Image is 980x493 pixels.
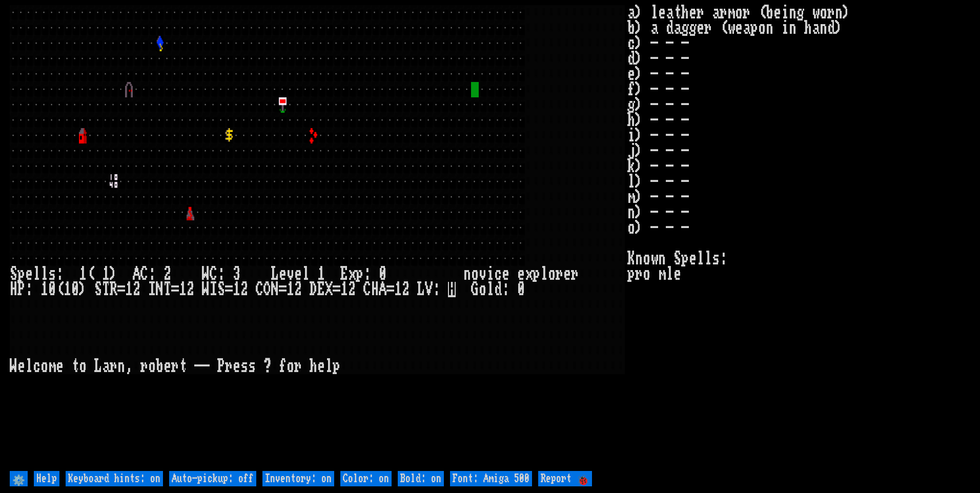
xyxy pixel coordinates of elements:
[517,266,525,282] div: e
[148,282,156,297] div: I
[48,266,56,282] div: s
[263,359,271,374] div: ?
[94,359,102,374] div: L
[156,282,164,297] div: N
[479,266,486,282] div: v
[164,282,171,297] div: T
[486,282,494,297] div: l
[110,282,117,297] div: R
[40,282,48,297] div: 1
[17,282,25,297] div: P
[448,282,456,297] mark: H
[56,282,64,297] div: (
[340,282,348,297] div: 1
[10,282,17,297] div: H
[25,266,33,282] div: e
[325,359,333,374] div: l
[225,359,233,374] div: r
[64,282,71,297] div: 1
[117,359,125,374] div: n
[148,359,156,374] div: o
[363,266,371,282] div: :
[450,471,532,486] input: Font: Amiga 500
[433,282,440,297] div: :
[471,266,479,282] div: o
[125,359,133,374] div: ,
[317,266,325,282] div: 1
[217,359,225,374] div: P
[294,359,302,374] div: r
[287,266,294,282] div: v
[102,359,110,374] div: a
[233,359,240,374] div: e
[210,266,217,282] div: C
[40,266,48,282] div: l
[402,282,410,297] div: 2
[148,266,156,282] div: :
[540,266,548,282] div: l
[94,282,102,297] div: S
[479,282,486,297] div: o
[627,5,970,468] stats: a) leather armor (being worn) b) a dagger (weapon in hand) c) - - - d) - - - e) - - - f) - - - g)...
[33,266,40,282] div: l
[471,282,479,297] div: G
[398,471,444,486] input: Bold: on
[179,282,187,297] div: 1
[417,282,425,297] div: L
[287,359,294,374] div: o
[502,266,509,282] div: e
[202,266,210,282] div: W
[34,471,59,486] input: Help
[169,471,256,486] input: Auto-pickup: off
[156,359,164,374] div: b
[125,282,133,297] div: 1
[533,266,540,282] div: p
[548,266,556,282] div: o
[379,282,386,297] div: A
[256,282,263,297] div: C
[463,266,471,282] div: n
[164,359,171,374] div: e
[386,282,394,297] div: =
[271,282,279,297] div: N
[102,282,110,297] div: T
[140,359,148,374] div: r
[48,282,56,297] div: 0
[17,266,25,282] div: p
[363,282,371,297] div: C
[571,266,579,282] div: r
[287,282,294,297] div: 1
[71,359,79,374] div: t
[33,359,40,374] div: c
[494,266,502,282] div: c
[310,359,317,374] div: h
[194,359,202,374] div: -
[225,282,233,297] div: =
[17,359,25,374] div: e
[56,266,64,282] div: :
[25,282,33,297] div: :
[262,471,334,486] input: Inventory: on
[10,359,17,374] div: W
[71,282,79,297] div: 0
[217,282,225,297] div: S
[394,282,402,297] div: 1
[317,282,325,297] div: E
[248,359,256,374] div: s
[187,282,194,297] div: 2
[164,266,171,282] div: 2
[110,359,117,374] div: r
[317,359,325,374] div: e
[102,266,110,282] div: 1
[10,471,28,486] input: ⚙️
[517,282,525,297] div: 0
[279,282,287,297] div: =
[117,282,125,297] div: =
[25,359,33,374] div: l
[371,282,379,297] div: H
[294,266,302,282] div: e
[87,266,94,282] div: (
[348,266,356,282] div: x
[140,266,148,282] div: C
[133,266,140,282] div: A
